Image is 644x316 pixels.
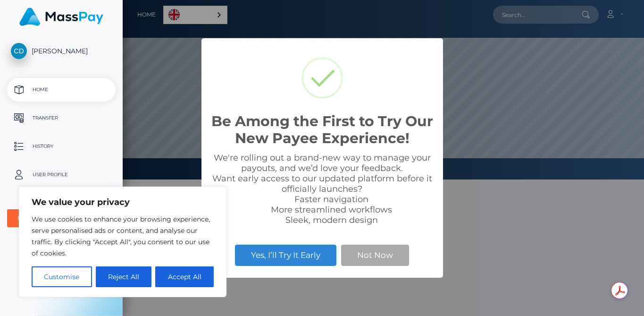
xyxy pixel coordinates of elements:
div: User Agreements [17,214,95,222]
div: We value your privacy [19,187,226,297]
p: History [11,139,112,154]
p: Transfer [11,111,112,125]
h2: Be Among the First to Try Our New Payee Experience! [211,113,434,147]
p: User Profile [11,168,112,182]
button: Reject All [96,266,152,287]
button: User Agreements [7,209,116,227]
div: We're rolling out a brand-new way to manage your payouts, and we’d love your feedback. Want early... [211,153,434,225]
button: Customise [32,266,92,287]
button: Not Now [341,245,409,265]
p: We value your privacy [32,196,214,208]
button: Yes, I’ll Try It Early [235,245,336,265]
p: Home [11,83,112,97]
li: Sleek, modern design [230,215,434,225]
span: [PERSON_NAME] [7,47,116,55]
button: Accept All [155,266,214,287]
p: We use cookies to enhance your browsing experience, serve personalised ads or content, and analys... [32,214,214,259]
li: Faster navigation [230,194,434,205]
li: More streamlined workflows [230,205,434,215]
img: MassPay [19,8,103,26]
